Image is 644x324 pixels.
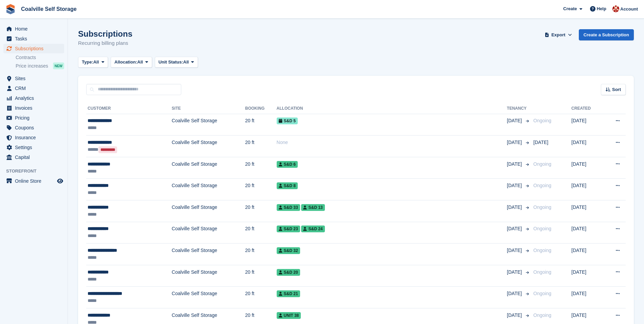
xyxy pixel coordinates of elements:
[277,269,300,276] span: S&D 20
[172,114,245,136] td: Coalville Self Storage
[507,312,523,319] span: [DATE]
[571,287,603,308] td: [DATE]
[6,168,68,175] span: Storefront
[15,44,56,53] span: Subscriptions
[56,177,64,185] a: Preview store
[533,226,551,231] span: Ongoing
[563,5,577,12] span: Create
[551,32,565,38] span: Export
[533,312,551,318] span: Ongoing
[3,103,64,113] a: menu
[507,117,523,124] span: [DATE]
[544,29,573,40] button: Export
[245,287,277,308] td: 20 ft
[533,291,551,296] span: Ongoing
[16,62,64,70] a: Price increases NEW
[533,140,548,145] span: [DATE]
[571,103,603,114] th: Created
[507,204,523,211] span: [DATE]
[245,222,277,244] td: 20 ft
[183,59,189,66] span: All
[3,74,64,83] a: menu
[3,176,64,186] a: menu
[277,103,507,114] th: Allocation
[3,34,64,43] a: menu
[612,86,621,93] span: Sort
[620,6,638,13] span: Account
[5,4,16,14] img: stora-icon-8386f47178a22dfd0bd8f6a31ec36ba5ce8667c1dd55bd0f319d3a0aa187defe.svg
[507,290,523,297] span: [DATE]
[571,179,603,200] td: [DATE]
[507,161,523,168] span: [DATE]
[245,103,277,114] th: Booking
[86,103,172,114] th: Customer
[533,118,551,123] span: Ongoing
[3,133,64,142] a: menu
[507,139,523,146] span: [DATE]
[245,244,277,265] td: 20 ft
[3,93,64,103] a: menu
[277,312,301,319] span: Unit 38
[172,136,245,157] td: Coalville Self Storage
[93,59,99,66] span: All
[3,143,64,152] a: menu
[533,248,551,253] span: Ongoing
[82,59,93,66] span: Type:
[172,179,245,200] td: Coalville Self Storage
[172,200,245,222] td: Coalville Self Storage
[245,179,277,200] td: 20 ft
[18,3,79,15] a: Coalville Self Storage
[277,139,507,146] div: None
[507,103,531,114] th: Tenancy
[277,226,300,232] span: S&D 23
[15,74,56,83] span: Sites
[507,225,523,232] span: [DATE]
[78,57,108,68] button: Type: All
[3,44,64,53] a: menu
[172,157,245,179] td: Coalville Self Storage
[533,269,551,275] span: Ongoing
[3,84,64,93] a: menu
[277,204,300,211] span: S&D 33
[172,103,245,114] th: Site
[137,59,143,66] span: All
[172,287,245,308] td: Coalville Self Storage
[277,290,300,297] span: S&D 21
[15,133,56,142] span: Insurance
[533,183,551,188] span: Ongoing
[507,269,523,276] span: [DATE]
[111,57,152,68] button: Allocation: All
[245,157,277,179] td: 20 ft
[507,247,523,254] span: [DATE]
[277,247,300,254] span: S&D 32
[3,113,64,123] a: menu
[16,54,64,61] a: Contracts
[15,84,56,93] span: CRM
[571,200,603,222] td: [DATE]
[172,222,245,244] td: Coalville Self Storage
[571,244,603,265] td: [DATE]
[301,204,325,211] span: S&D 13
[15,113,56,123] span: Pricing
[172,244,245,265] td: Coalville Self Storage
[53,62,64,69] div: NEW
[155,57,198,68] button: Unit Status: All
[78,39,132,47] p: Recurring billing plans
[579,29,634,40] a: Create a Subscription
[15,24,56,34] span: Home
[301,226,325,232] span: S&D 24
[159,59,183,66] span: Unit Status:
[15,93,56,103] span: Analytics
[16,63,48,69] span: Price increases
[571,136,603,157] td: [DATE]
[612,5,619,12] img: Hannah Milner
[277,118,298,124] span: S&D 5
[571,222,603,244] td: [DATE]
[571,157,603,179] td: [DATE]
[15,152,56,162] span: Capital
[571,114,603,136] td: [DATE]
[571,265,603,287] td: [DATE]
[533,204,551,210] span: Ongoing
[15,103,56,113] span: Invoices
[3,123,64,132] a: menu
